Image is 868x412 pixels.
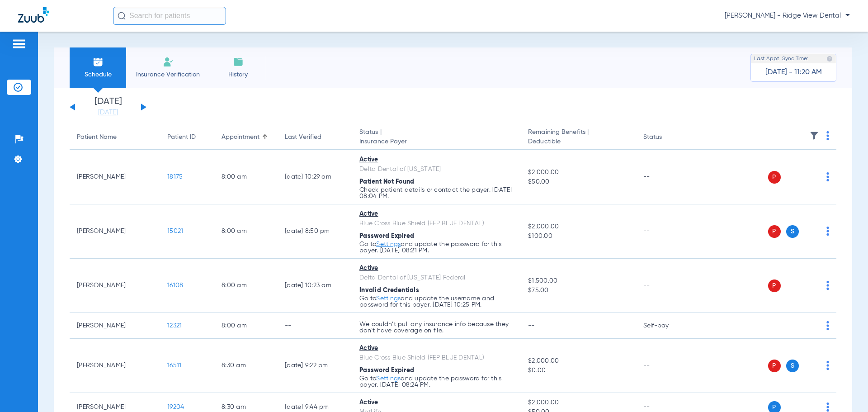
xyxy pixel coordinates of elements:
[167,228,183,234] span: 15021
[214,313,278,339] td: 8:00 AM
[70,259,160,313] td: [PERSON_NAME]
[359,187,514,199] p: Check patient details or contact the payer. [DATE] 08:04 PM.
[77,133,153,142] div: Patient Name
[278,313,352,339] td: --
[359,264,514,273] div: Active
[81,108,135,117] a: [DATE]
[359,165,514,174] div: Delta Dental of [US_STATE]
[826,56,833,62] img: last sync help info
[18,7,49,23] img: Zuub Logo
[167,404,184,410] span: 19204
[214,150,278,204] td: 8:00 AM
[826,227,829,236] img: group-dot-blue.svg
[826,361,829,370] img: group-dot-blue.svg
[528,322,535,329] span: --
[359,273,514,283] div: Delta Dental of [US_STATE] Federal
[376,375,401,382] a: Settings
[826,131,829,140] img: group-dot-blue.svg
[359,367,414,374] span: Password Expired
[214,204,278,259] td: 8:00 AM
[163,57,174,67] img: Manual Insurance Verification
[76,70,119,79] span: Schedule
[636,150,697,204] td: --
[167,133,196,142] div: Patient ID
[214,339,278,393] td: 8:30 AM
[217,70,259,79] span: History
[359,219,514,228] div: Blue Cross Blue Shield (FEP BLUE DENTAL)
[768,225,781,238] span: P
[359,321,514,334] p: We couldn’t pull any insurance info because they don’t have coverage on file.
[636,259,697,313] td: --
[167,282,183,289] span: 16108
[133,70,203,79] span: Insurance Verification
[768,360,781,372] span: P
[222,133,270,142] div: Appointment
[70,204,160,259] td: [PERSON_NAME]
[376,241,401,247] a: Settings
[167,174,183,180] span: 18175
[826,172,829,181] img: group-dot-blue.svg
[768,279,781,292] span: P
[359,179,414,185] span: Patient Not Found
[636,313,697,339] td: Self-pay
[786,360,799,372] span: S
[528,137,628,147] span: Deductible
[222,133,259,142] div: Appointment
[12,38,26,49] img: hamburger-icon
[376,295,401,302] a: Settings
[81,97,135,117] li: [DATE]
[754,54,808,63] span: Last Appt. Sync Time:
[359,353,514,363] div: Blue Cross Blue Shield (FEP BLUE DENTAL)
[528,222,628,232] span: $2,000.00
[285,133,345,142] div: Last Verified
[167,322,182,329] span: 12321
[118,12,126,20] img: Search Icon
[359,209,514,219] div: Active
[636,125,697,150] th: Status
[528,232,628,241] span: $100.00
[826,281,829,290] img: group-dot-blue.svg
[70,339,160,393] td: [PERSON_NAME]
[359,241,514,254] p: Go to and update the password for this payer. [DATE] 08:21 PM.
[359,233,414,239] span: Password Expired
[278,259,352,313] td: [DATE] 10:23 AM
[823,369,868,412] iframe: Chat Widget
[278,204,352,259] td: [DATE] 8:50 PM
[521,125,636,150] th: Remaining Benefits |
[528,276,628,286] span: $1,500.00
[352,125,521,150] th: Status |
[636,204,697,259] td: --
[359,287,419,294] span: Invalid Credentials
[725,11,850,20] span: [PERSON_NAME] - Ridge View Dental
[70,313,160,339] td: [PERSON_NAME]
[636,339,697,393] td: --
[77,133,117,142] div: Patient Name
[765,68,822,77] span: [DATE] - 11:20 AM
[113,7,226,25] input: Search for patients
[826,321,829,330] img: group-dot-blue.svg
[528,366,628,375] span: $0.00
[359,137,514,147] span: Insurance Payer
[810,131,819,140] img: filter.svg
[359,155,514,165] div: Active
[786,225,799,238] span: S
[278,339,352,393] td: [DATE] 9:22 PM
[233,57,244,67] img: History
[359,398,514,407] div: Active
[528,168,628,177] span: $2,000.00
[768,171,781,184] span: P
[359,295,514,308] p: Go to and update the username and password for this payer. [DATE] 10:25 PM.
[278,150,352,204] td: [DATE] 10:29 AM
[528,398,628,407] span: $2,000.00
[359,344,514,353] div: Active
[70,150,160,204] td: [PERSON_NAME]
[214,259,278,313] td: 8:00 AM
[167,133,207,142] div: Patient ID
[528,286,628,295] span: $75.00
[93,57,104,67] img: Schedule
[285,133,321,142] div: Last Verified
[167,362,181,369] span: 16511
[359,375,514,388] p: Go to and update the password for this payer. [DATE] 08:24 PM.
[528,356,628,366] span: $2,000.00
